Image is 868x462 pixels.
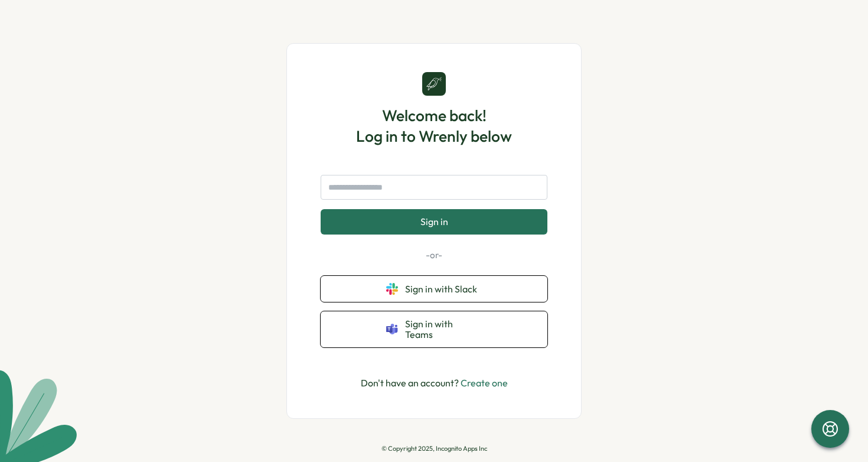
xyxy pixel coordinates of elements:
p: © Copyright 2025, Incognito Apps Inc [381,445,487,453]
button: Sign in with Slack [321,276,547,302]
button: Sign in with Teams [321,311,547,347]
h1: Welcome back! Log in to Wrenly below [356,105,512,147]
p: Don't have an account? [361,376,508,391]
a: Create one [461,377,508,389]
span: Sign in [420,216,448,227]
span: Sign in with Slack [405,284,482,294]
span: Sign in with Teams [405,318,482,340]
p: -or- [321,249,547,262]
button: Sign in [321,209,547,234]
